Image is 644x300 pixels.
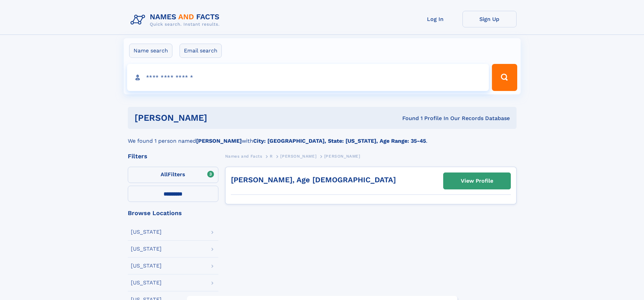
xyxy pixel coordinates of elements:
[270,154,273,159] span: R
[128,11,225,29] img: Logo Names and Facts
[225,152,262,160] a: Names and Facts
[128,129,517,145] div: We found 1 person named with .
[461,173,493,189] div: View Profile
[280,152,316,160] a: [PERSON_NAME]
[128,153,218,159] div: Filters
[253,138,426,144] b: City: [GEOGRAPHIC_DATA], State: [US_STATE], Age Range: 35-45
[492,64,517,91] button: Search Button
[161,171,168,178] span: All
[408,11,462,27] a: Log In
[462,11,517,27] a: Sign Up
[127,64,489,91] input: search input
[280,154,316,159] span: [PERSON_NAME]
[129,44,172,58] label: Name search
[196,138,242,144] b: [PERSON_NAME]
[444,173,510,189] a: View Profile
[131,263,162,269] div: [US_STATE]
[128,210,218,216] div: Browse Locations
[324,154,360,159] span: [PERSON_NAME]
[180,44,222,58] label: Email search
[305,115,510,122] div: Found 1 Profile In Our Records Database
[128,167,218,183] label: Filters
[131,229,162,235] div: [US_STATE]
[135,114,305,122] h1: [PERSON_NAME]
[131,280,162,285] div: [US_STATE]
[270,152,273,160] a: R
[131,246,162,252] div: [US_STATE]
[231,176,396,184] a: [PERSON_NAME], Age [DEMOGRAPHIC_DATA]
